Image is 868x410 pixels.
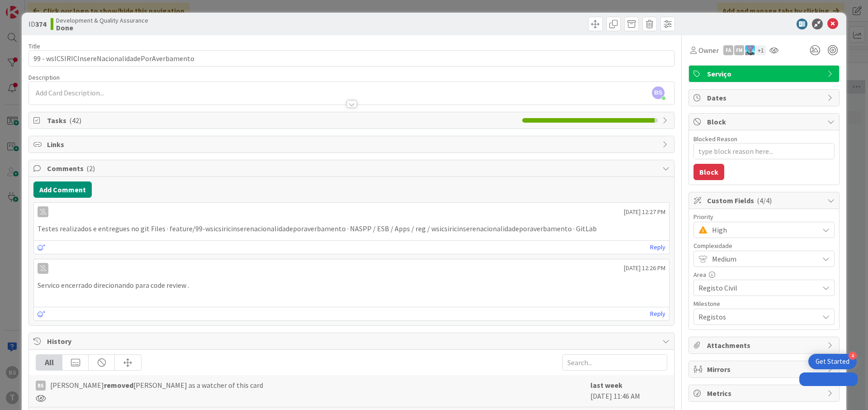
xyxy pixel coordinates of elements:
[28,42,40,50] label: Title
[28,73,60,81] span: Description
[707,388,823,399] span: Metrics
[69,116,81,125] span: ( 42 )
[38,280,665,291] p: Servico encerrado direcionando para code review .
[693,164,724,180] button: Block
[693,272,835,278] div: Area
[47,139,658,150] span: Links
[38,224,665,234] p: Testes realizados e entregues no git Files · feature/99-wsicsiricinserenacionalidadeporaverbament...
[56,17,148,24] span: Development & Quality Assurance
[734,45,744,55] div: FM
[707,92,823,103] span: Dates
[723,45,733,55] div: FA
[47,336,658,347] span: History
[693,214,835,220] div: Priority
[693,243,835,249] div: Complexidade
[756,45,766,55] div: + 1
[712,253,814,265] span: Medium
[650,242,665,253] a: Reply
[693,135,737,143] label: Blocked Reason
[757,196,772,205] span: ( 4/4 )
[745,45,755,55] img: SF
[707,195,823,206] span: Custom Fields
[698,45,719,56] span: Owner
[56,24,148,31] b: Done
[707,68,823,79] span: Serviço
[624,263,665,273] span: [DATE] 12:26 PM
[816,357,849,366] div: Get Started
[624,207,665,217] span: [DATE] 12:27 PM
[104,381,133,390] b: removed
[36,381,46,391] div: BS
[86,164,95,173] span: ( 2 )
[849,352,857,360] div: 4
[652,86,665,99] span: BS
[698,310,814,323] span: Registos
[707,364,823,375] span: Mirrors
[590,380,667,402] div: [DATE] 11:46 AM
[808,354,857,369] div: Open Get Started checklist, remaining modules: 4
[33,181,92,198] button: Add Comment
[590,381,623,390] b: last week
[50,380,263,391] span: [PERSON_NAME] [PERSON_NAME] as a watcher of this card
[47,115,518,126] span: Tasks
[650,308,665,319] a: Reply
[35,19,46,29] b: 374
[562,354,667,371] input: Search...
[712,224,814,236] span: High
[28,50,675,67] input: type card name here...
[707,116,823,127] span: Block
[47,163,658,174] span: Comments
[36,355,62,370] div: All
[693,300,835,307] div: Milestone
[698,281,814,294] span: Registo Civil
[707,340,823,351] span: Attachments
[28,19,46,29] span: ID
